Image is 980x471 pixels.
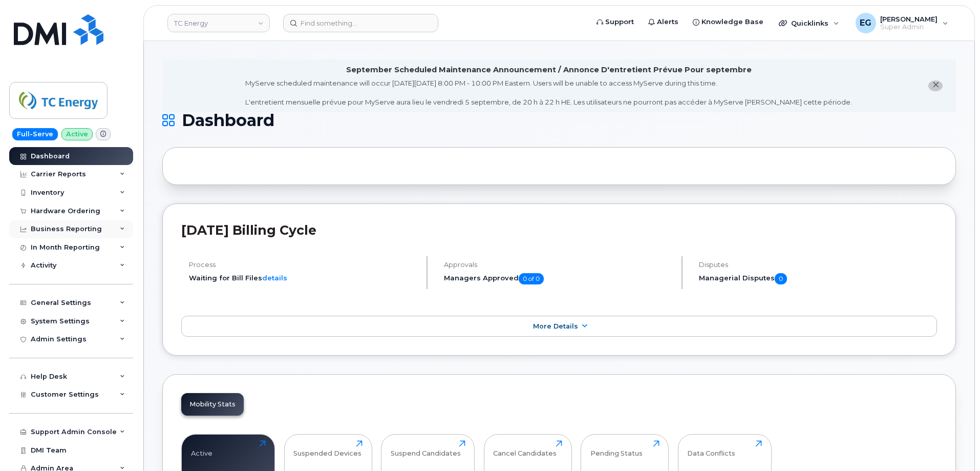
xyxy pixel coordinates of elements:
li: Waiting for Bill Files [189,273,418,283]
span: More Details [533,322,578,330]
div: Suspend Candidates [391,440,461,457]
h2: [DATE] Billing Cycle [181,222,937,238]
h5: Managers Approved [444,273,673,284]
h4: Disputes [699,261,937,269]
div: Pending Status [590,440,643,457]
div: Data Conflicts [687,440,735,457]
a: details [262,274,287,282]
div: September Scheduled Maintenance Announcement / Annonce D'entretient Prévue Pour septembre [346,65,752,75]
div: Active [191,440,212,457]
h5: Managerial Disputes [699,273,937,284]
div: MyServe scheduled maintenance will occur [DATE][DATE] 8:00 PM - 10:00 PM Eastern. Users will be u... [245,78,852,107]
h4: Approvals [444,261,673,269]
button: close notification [928,80,943,91]
span: 0 [775,273,787,284]
h4: Process [189,261,418,269]
div: Cancel Candidates [493,440,557,457]
span: 0 of 0 [519,273,544,284]
div: Suspended Devices [293,440,361,457]
iframe: Messenger Launcher [935,426,972,463]
span: Dashboard [182,113,274,128]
